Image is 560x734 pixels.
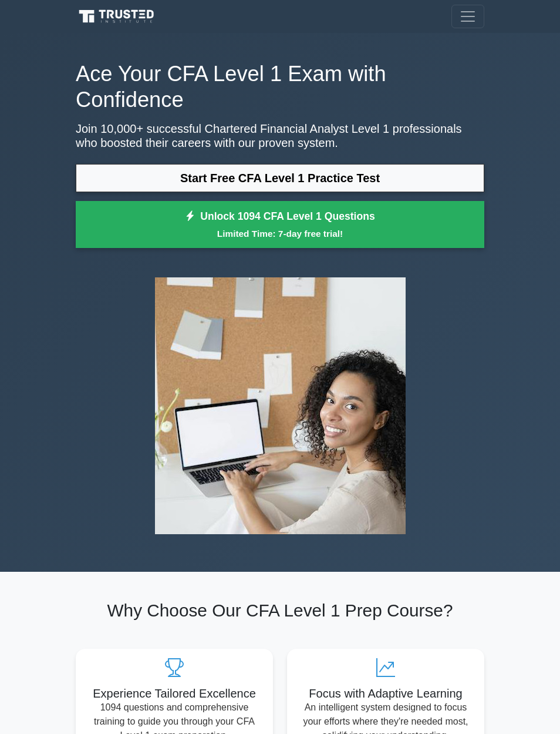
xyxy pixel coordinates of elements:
[76,122,484,150] p: Join 10,000+ successful Chartered Financial Analyst Level 1 professionals who boosted their caree...
[90,227,470,240] small: Limited Time: 7-day free trial!
[76,61,484,112] h1: Ace Your CFA Level 1 Exam with Confidence
[76,600,484,621] h2: Why Choose Our CFA Level 1 Prep Course?
[296,686,475,701] h5: Focus with Adaptive Learning
[76,164,484,192] a: Start Free CFA Level 1 Practice Test
[85,686,264,701] h5: Experience Tailored Excellence
[451,5,484,28] button: Toggle navigation
[76,201,484,248] a: Unlock 1094 CFA Level 1 QuestionsLimited Time: 7-day free trial!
